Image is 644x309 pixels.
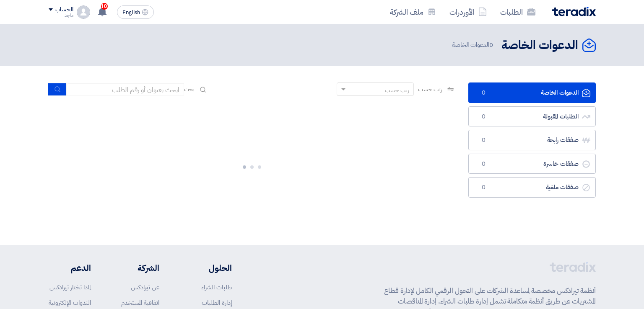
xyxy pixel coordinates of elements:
[116,262,159,274] li: الشركة
[479,136,489,144] span: 0
[101,3,108,10] span: 10
[468,106,596,127] a: الطلبات المقبولة0
[77,5,90,19] img: profile_test.png
[493,2,542,22] a: الطلبات
[67,83,184,96] input: ابحث بعنوان أو رقم الطلب
[385,86,409,95] div: رتب حسب
[49,298,91,307] a: الندوات الإلكترونية
[49,262,91,274] li: الدعم
[122,10,140,15] span: English
[443,2,493,22] a: الأوردرات
[479,160,489,168] span: 0
[184,85,195,94] span: بحث
[418,85,442,94] span: رتب حسب
[468,82,596,103] a: الدعوات الخاصة0
[49,283,91,292] a: لماذا تختار تيرادكس
[468,130,596,150] a: صفقات رابحة0
[479,183,489,192] span: 0
[121,298,159,307] a: اتفاقية المستخدم
[55,6,73,13] div: الحساب
[489,40,493,49] span: 0
[49,13,73,18] div: ماجد
[479,113,489,121] span: 0
[201,283,232,292] a: طلبات الشراء
[501,37,578,54] h2: الدعوات الخاصة
[552,7,596,16] img: Teradix logo
[468,177,596,198] a: صفقات ملغية0
[383,2,443,22] a: ملف الشركة
[184,262,232,274] li: الحلول
[479,89,489,97] span: 0
[468,154,596,174] a: صفقات خاسرة0
[131,283,159,292] a: عن تيرادكس
[117,5,154,19] button: English
[452,40,495,50] span: الدعوات الخاصة
[202,298,232,307] a: إدارة الطلبات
